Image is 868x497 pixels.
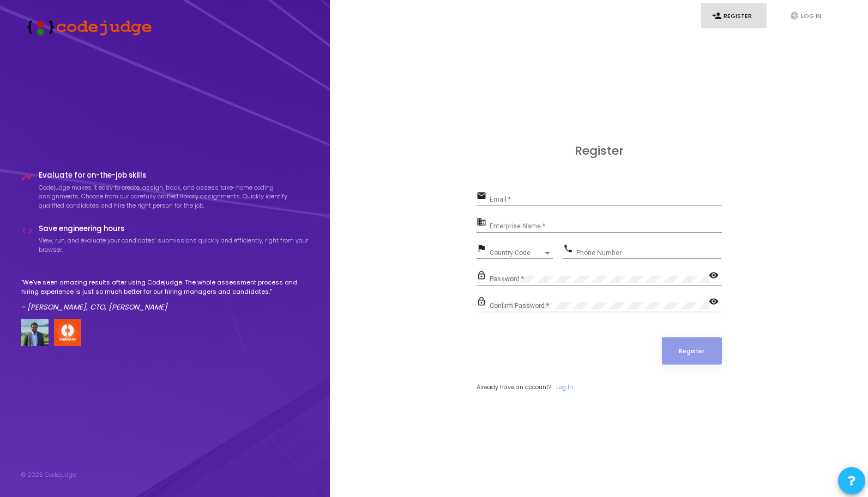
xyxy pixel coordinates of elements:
[21,302,167,312] em: - [PERSON_NAME], CTO, [PERSON_NAME]
[490,250,543,256] span: Country Code
[789,11,799,21] i: fingerprint
[779,3,844,29] a: fingerprintLog In
[477,296,490,309] mat-icon: lock_outline
[490,222,722,230] input: Enterprise Name
[39,183,309,210] p: Codejudge makes it easy to create, assign, track, and assess take-home coding assignments. Choose...
[39,225,309,233] h4: Save engineering hours
[576,249,721,257] input: Phone Number
[477,144,722,158] h3: Register
[21,171,33,183] i: timeline
[477,216,490,229] mat-icon: business
[21,470,76,480] div: © 2025 Codejudge
[701,3,767,29] a: person_addRegister
[556,383,573,392] a: Log In
[477,383,551,391] span: Already have an account?
[490,196,722,203] input: Email
[477,270,490,283] mat-icon: lock_outline
[477,190,490,203] mat-icon: email
[563,243,576,256] mat-icon: phone
[39,236,309,254] p: View, run, and evaluate your candidates’ submissions quickly and efficiently, right from your bro...
[709,270,722,283] mat-icon: visibility
[21,278,309,296] p: "We've seen amazing results after using Codejudge. The whole assessment process and hiring experi...
[712,11,722,21] i: person_add
[21,225,33,237] i: code
[662,337,722,365] button: Register
[39,171,309,180] h4: Evaluate for on-the-job skills
[54,319,81,346] img: company-logo
[477,243,490,256] mat-icon: flag
[709,296,722,309] mat-icon: visibility
[21,319,49,346] img: user image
